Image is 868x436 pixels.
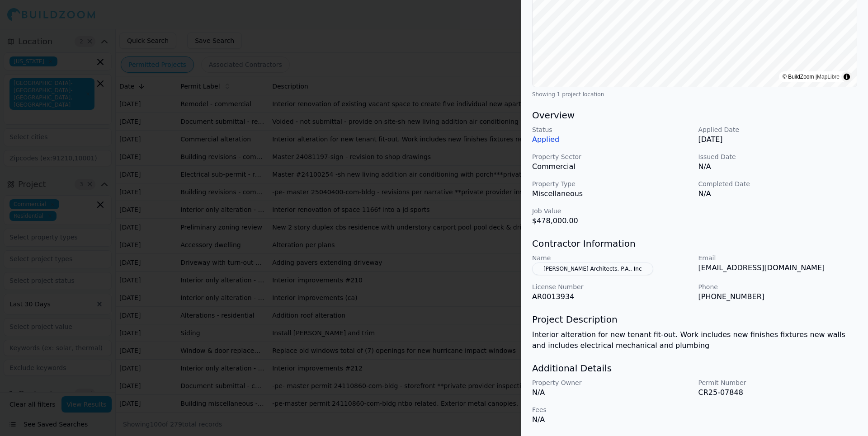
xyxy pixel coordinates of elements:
p: Email [698,253,858,263]
p: Fees [532,405,691,414]
p: Issued Date [698,152,858,161]
p: Interior alteration for new tenant fit-out. Work includes new finishes fixtures new walls and inc... [532,329,857,351]
h3: Contractor Information [532,237,857,250]
p: Name [532,253,691,263]
div: © BuildZoom | [783,72,840,81]
p: Applied Date [698,125,858,134]
p: Property Owner [532,378,691,387]
h3: Project Description [532,313,857,326]
p: Job Value [532,206,691,216]
p: $478,000.00 [532,216,691,226]
p: AR0013934 [532,291,691,302]
a: MapLibre [817,74,840,80]
p: [EMAIL_ADDRESS][DOMAIN_NAME] [698,263,858,273]
p: Property Sector [532,152,691,161]
p: [DATE] [698,134,858,145]
p: N/A [532,414,691,425]
summary: Toggle attribution [841,71,852,82]
p: Applied [532,134,691,145]
p: Phone [698,282,858,291]
p: Commercial [532,161,691,172]
h3: Additional Details [532,362,857,375]
p: Miscellaneous [532,188,691,199]
div: Showing 1 project location [532,91,857,98]
p: [PHONE_NUMBER] [698,291,858,302]
p: N/A [532,387,691,398]
p: License Number [532,282,691,291]
p: Property Type [532,179,691,188]
h3: Overview [532,109,857,122]
p: CR25-07848 [698,387,858,398]
p: N/A [698,188,858,199]
p: Completed Date [698,179,858,188]
button: [PERSON_NAME] Architects, P.A., Inc [532,263,653,275]
p: Status [532,125,691,134]
p: N/A [698,161,858,172]
p: Permit Number [698,378,858,387]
